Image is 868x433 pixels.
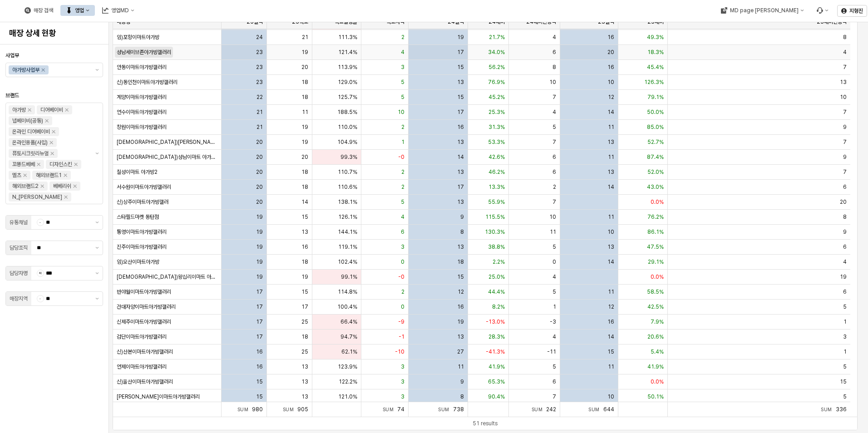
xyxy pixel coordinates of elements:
[117,333,167,340] span: 검단이마트아가방갤러리
[256,243,263,251] span: 19
[256,34,263,41] span: 24
[37,270,44,276] span: 지
[49,160,72,169] div: 디자인스킨
[488,138,505,146] span: 53.3%
[45,119,49,123] div: Remove 냅베이비(공통)
[552,138,556,146] span: 7
[460,228,464,236] span: 8
[75,7,84,14] div: 영업
[458,288,464,295] span: 12
[553,303,556,310] span: 1
[457,183,464,191] span: 17
[488,153,505,161] span: 42.6%
[457,49,464,56] span: 17
[488,123,505,131] span: 31.3%
[117,168,158,176] span: 칠성이마트 아가방2
[338,64,357,71] span: 113.9%
[256,153,263,161] span: 20
[256,333,263,340] span: 17
[488,333,505,340] span: 28.3%
[550,228,556,236] span: 11
[338,34,357,41] span: 111.3%
[843,153,847,161] span: 9
[117,93,167,101] span: 계양이마트아가방갤러리
[840,79,847,86] span: 13
[12,160,35,169] div: 꼬똥드베베
[97,5,140,16] button: 영업MD
[607,79,614,86] span: 10
[608,93,614,101] span: 12
[117,258,159,266] span: 임)오산이마트아가방
[647,49,664,56] span: 18.3%
[647,34,664,41] span: 49.3%
[337,303,357,310] span: 100.4%
[651,348,664,355] span: 5.4%
[117,318,171,325] span: 신제주이마트아가방갤러리
[552,108,556,116] span: 4
[843,108,847,116] span: 7
[647,288,664,295] span: 58.5%
[552,34,556,41] span: 4
[840,93,847,101] span: 10
[256,168,263,176] span: 20
[460,213,464,221] span: 9
[301,64,308,71] span: 20
[715,5,809,16] div: MD page 이동
[849,7,863,15] p: 지형진
[843,243,847,251] span: 6
[843,123,847,131] span: 9
[843,213,847,221] span: 8
[341,348,357,355] span: 62.1%
[647,243,664,251] span: 47.5%
[607,228,614,236] span: 10
[607,138,614,146] span: 13
[457,64,464,71] span: 15
[338,288,357,295] span: 114.8%
[117,198,168,206] span: 신)상주이마트아가방갤러
[401,303,404,310] span: 0
[19,5,59,16] div: 매장 검색
[256,288,263,295] span: 17
[256,138,263,146] span: 20
[715,5,809,16] button: MD page [PERSON_NAME]
[117,243,167,251] span: 진주이마트아가방갤러리
[117,123,167,131] span: 창원이마트아가방갤러리
[60,5,95,16] button: 영업
[74,162,78,166] div: Remove 디자인스킨
[457,303,464,310] span: 16
[9,29,99,38] h4: 매장 상세 현황
[401,258,404,266] span: 0
[23,173,27,177] div: Remove 엘츠
[12,171,21,180] div: 엘츠
[256,348,263,355] span: 16
[301,153,308,161] span: 20
[12,105,26,114] div: 아가방
[647,138,664,146] span: 52.7%
[301,348,308,355] span: 25
[117,108,167,116] span: 연수이마트아가방갤러리
[457,258,464,266] span: 18
[398,108,404,116] span: 10
[12,127,50,136] div: 온라인 디어베이비
[34,7,53,14] div: 매장 검색
[65,108,69,112] div: Remove 디어베이비
[117,138,217,146] span: [DEMOGRAPHIC_DATA])[PERSON_NAME] 아가방
[49,141,53,144] div: Remove 온라인용품(사입)
[301,213,308,221] span: 15
[338,243,357,251] span: 119.1%
[117,348,173,355] span: 신)산본이마트아가방갤러리
[10,294,28,303] div: 매장지역
[552,153,556,161] span: 6
[811,5,833,16] div: Menu item 6
[301,228,308,236] span: 13
[302,108,308,116] span: 11
[607,318,614,325] span: 16
[256,49,263,56] span: 23
[301,123,308,131] span: 19
[401,138,404,146] span: 1
[647,213,664,221] span: 76.2%
[117,49,171,56] span: 성남세이브존아가방갤러리
[552,258,556,266] span: 0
